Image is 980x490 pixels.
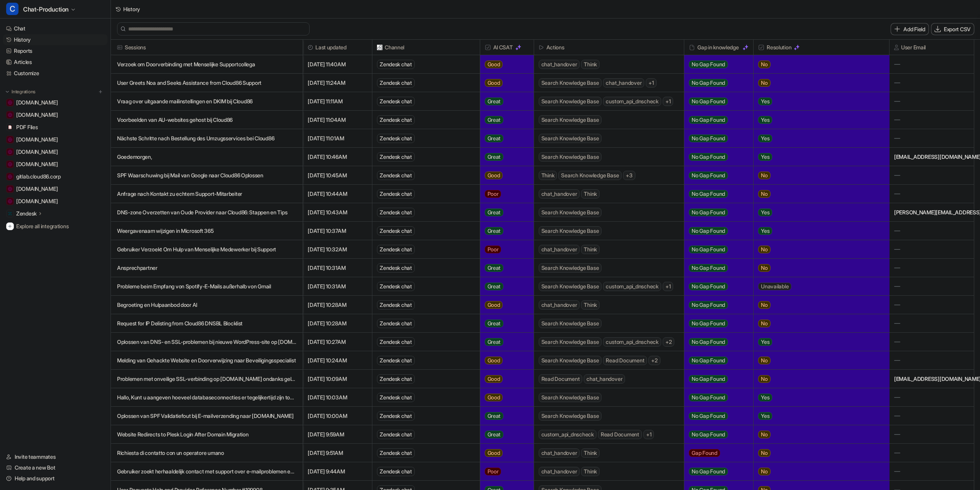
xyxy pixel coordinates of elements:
[485,357,503,364] span: Good
[480,74,529,92] button: Good
[377,97,415,106] div: Zendesk chat
[480,166,529,185] button: Good
[16,210,37,217] p: Zendesk
[689,190,728,198] span: No Gap Found
[16,160,58,168] span: [DOMAIN_NAME]
[689,246,728,253] span: No Gap Found
[539,78,602,88] span: Search Knowledge Base
[689,116,728,124] span: No Gap Found
[377,374,415,384] div: Zendesk chat
[689,264,728,272] span: No Gap Found
[377,337,415,347] div: Zendesk chat
[603,78,644,88] span: chat_handover
[684,129,747,148] button: No Gap Found
[689,153,728,161] span: No Gap Found
[306,314,369,333] span: [DATE] 10:28AM
[117,111,297,129] p: Voorbeelden van AU-websites gehost bij Cloud86
[754,166,878,185] button: No
[377,411,415,421] div: Zendesk chat
[754,314,878,333] button: No
[689,320,728,327] span: No Gap Found
[581,300,600,310] span: Think
[485,61,503,68] span: Good
[377,282,415,291] div: Zendesk chat
[754,296,878,314] button: No
[377,152,415,162] div: Zendesk chat
[890,203,974,221] div: [PERSON_NAME][EMAIL_ADDRESS][DOMAIN_NAME]
[117,314,297,333] p: Request for IP Delisting from Cloud86 DNSBL Blocklist
[684,185,747,203] button: No Gap Found
[480,111,529,129] button: Great
[117,74,297,92] p: User Greets Noa and Seeks Assistance from Cloud86 Support
[117,55,297,74] p: Verzoek om Doorverbinding met Menselijke Supportcollega
[6,3,18,15] span: C
[689,431,728,438] span: No Gap Found
[117,333,297,351] p: Oplossen van DNS- en SSL-problemen bij nieuwe WordPress-site op [DOMAIN_NAME]
[754,111,878,129] button: Yes
[539,337,602,347] span: Search Knowledge Base
[8,150,12,154] img: www.yourhosting.nl
[117,296,297,314] p: Begroeting en Hulpaanbod door AI
[306,74,369,92] span: [DATE] 11:24AM
[758,209,772,216] span: Yes
[539,60,580,69] span: chat_handover
[480,240,529,259] button: Poor
[98,89,103,94] img: menu_add.svg
[377,208,415,217] div: Zendesk chat
[480,55,529,74] button: Good
[684,296,747,314] button: No Gap Found
[117,222,297,240] p: Weergavenaam wijzigen in Microsoft 365
[539,189,580,199] span: chat_handover
[539,356,602,365] span: Search Knowledge Base
[539,152,602,162] span: Search Knowledge Base
[485,209,504,216] span: Great
[377,393,415,402] div: Zendesk chat
[684,333,747,351] button: No Gap Found
[539,282,602,291] span: Search Knowledge Base
[539,171,557,180] span: Think
[3,109,107,120] a: docs.litespeedtech.com[DOMAIN_NAME]
[539,134,602,143] span: Search Knowledge Base
[485,449,503,457] span: Good
[23,4,69,15] span: Chat-Production
[377,171,415,180] div: Zendesk chat
[377,60,415,69] div: Zendesk chat
[539,245,580,254] span: chat_handover
[3,473,107,484] a: Help and support
[485,135,504,142] span: Great
[689,79,728,87] span: No Gap Found
[689,135,728,142] span: No Gap Found
[584,374,625,384] span: chat_handover
[581,60,600,69] span: Think
[485,375,503,383] span: Good
[480,222,529,240] button: Great
[117,148,297,166] p: Goedemorgen,
[16,220,104,232] span: Explore all integrations
[117,277,297,296] p: Probleme beim Empfang von Spotify-E-Mails außerhalb von Gmail
[117,351,297,370] p: Melding van Gehackte Website en Doorverwijzing naar Beveiligingsspecialist
[3,462,107,473] a: Create a new Bot
[689,375,728,383] span: No Gap Found
[539,208,602,217] span: Search Knowledge Base
[758,412,772,420] span: Yes
[485,246,501,253] span: Poor
[377,263,415,273] div: Zendesk chat
[306,185,369,203] span: [DATE] 10:44AM
[663,337,675,347] span: + 2
[8,137,12,142] img: check86.nl
[539,263,602,273] span: Search Knowledge Base
[3,57,107,67] a: Articles
[754,444,878,462] button: No
[377,115,415,125] div: Zendesk chat
[377,78,415,88] div: Zendesk chat
[684,277,747,296] button: No Gap Found
[684,462,747,481] button: No Gap Found
[117,129,297,148] p: Nächste Schritte nach Bestellung des Umzugsservices bei Cloud86
[377,300,415,310] div: Zendesk chat
[16,136,58,143] span: [DOMAIN_NAME]
[485,394,503,401] span: Good
[480,370,529,388] button: Good
[754,55,878,74] button: No
[603,97,661,106] span: custom_api_dnscheck
[483,40,531,55] span: AI CSAT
